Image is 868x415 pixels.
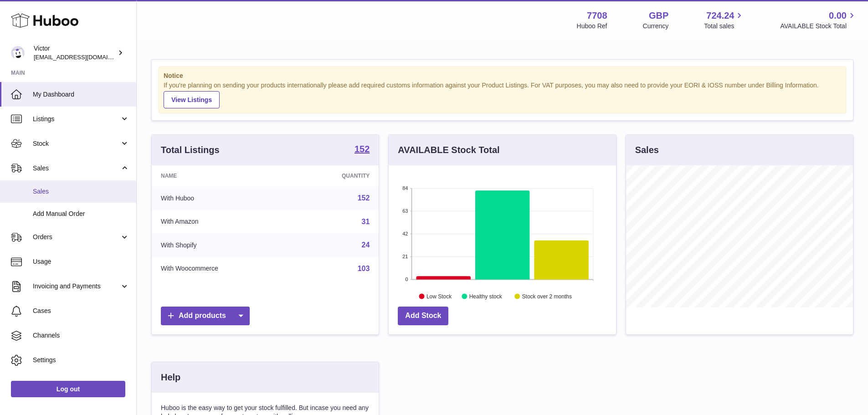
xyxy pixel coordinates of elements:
div: Victor [34,44,116,61]
span: Sales [33,187,129,196]
text: Healthy stock [469,293,503,299]
th: Name [152,165,293,186]
span: AVAILABLE Stock Total [780,22,857,31]
a: 152 [354,144,370,155]
a: 24 [362,241,370,249]
a: Add products [161,307,250,325]
div: Huboo Ref [577,22,607,31]
strong: 152 [354,144,370,154]
h3: Total Listings [161,144,220,156]
a: 103 [358,265,370,272]
img: internalAdmin-7708@internal.huboo.com [11,46,25,60]
span: 0.00 [829,10,847,22]
span: Cases [33,307,129,315]
a: 152 [358,194,370,202]
text: Stock over 2 months [522,293,572,299]
span: 724.24 [706,10,734,22]
td: With Shopify [152,233,293,257]
td: With Woocommerce [152,257,293,281]
a: 724.24 Total sales [704,10,745,31]
h3: Sales [635,144,659,156]
h3: AVAILABLE Stock Total [398,144,499,156]
span: Usage [33,257,129,266]
strong: GBP [649,10,668,22]
span: Listings [33,115,120,123]
text: 63 [403,208,408,214]
span: My Dashboard [33,90,129,99]
text: 84 [403,185,408,191]
td: With Huboo [152,186,293,210]
span: Stock [33,139,120,148]
td: With Amazon [152,210,293,234]
h3: Help [161,371,180,384]
span: Settings [33,356,129,364]
th: Quantity [293,165,379,186]
text: 21 [403,254,408,259]
a: 0.00 AVAILABLE Stock Total [780,10,857,31]
a: Add Stock [398,307,448,325]
span: Invoicing and Payments [33,282,120,291]
strong: 7708 [587,10,607,22]
div: If you're planning on sending your products internationally please add required customs informati... [164,81,841,108]
strong: Notice [164,72,841,80]
span: Add Manual Order [33,210,129,218]
span: Total sales [704,22,745,31]
span: Orders [33,233,120,241]
span: [EMAIL_ADDRESS][DOMAIN_NAME] [34,53,134,61]
text: 0 [406,277,408,282]
span: Channels [33,331,129,340]
a: Log out [11,381,125,397]
span: Sales [33,164,120,173]
div: Currency [643,22,669,31]
text: 42 [403,231,408,236]
a: 31 [362,218,370,225]
a: View Listings [164,91,220,108]
text: Low Stock [426,293,452,299]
